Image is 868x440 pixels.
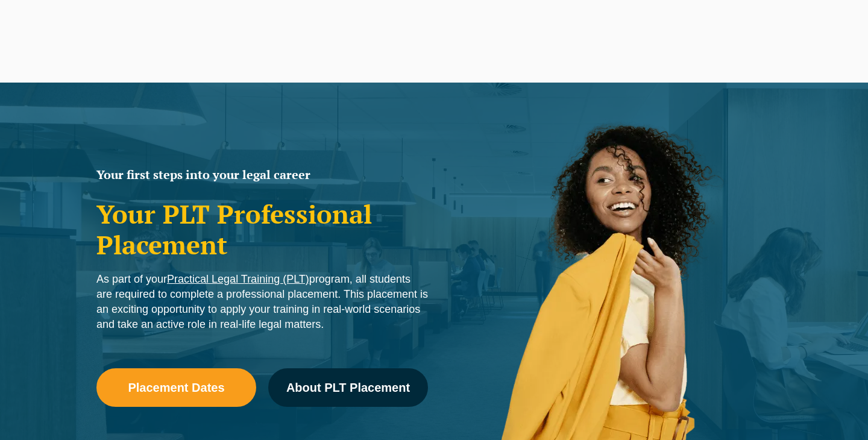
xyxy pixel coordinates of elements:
span: Placement Dates [128,382,224,394]
a: Placement Dates [96,368,256,407]
a: About PLT Placement [268,368,428,407]
a: Practical Legal Training (PLT) [167,273,309,285]
span: About PLT Placement [286,382,410,394]
span: As part of your program, all students are required to complete a professional placement. This pla... [96,273,428,330]
h1: Your PLT Professional Placement [96,199,428,260]
h2: Your first steps into your legal career [96,169,428,181]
